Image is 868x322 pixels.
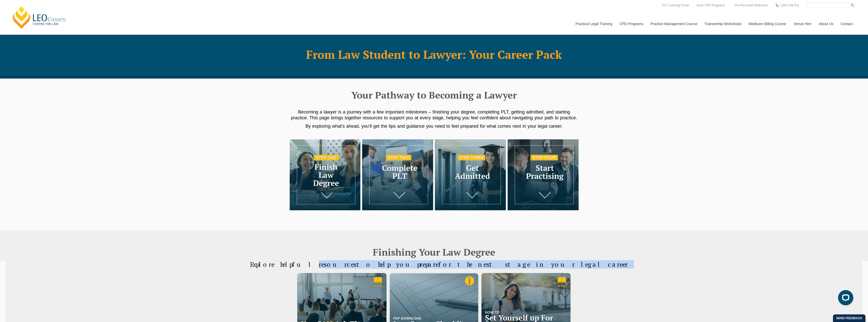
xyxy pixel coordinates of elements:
[292,89,576,101] h2: Your Pathway to Becoming a Lawyer
[291,109,577,120] span: Becoming a lawyer is a journey with a few important milestones – finishing your degree, completin...
[745,13,790,35] a: Medicare Billing Course
[572,13,616,35] a: Practical Legal Training
[695,3,726,8] a: Book CPD Programs
[290,246,579,258] h2: Finishing Your Law Degree
[837,13,857,35] a: Contact
[834,288,855,309] iframe: LiveChat chat widget
[292,48,576,61] h1: From Law Student to Lawyer: Your Career Pack
[661,3,690,8] a: PLT Learning Portal
[250,260,357,269] span: Explore helpful resources
[779,3,800,8] a: 1300 039 031
[790,13,815,35] a: Venue Hire
[11,6,67,29] a: [PERSON_NAME] Centre for Law
[357,260,417,269] span: to help you
[305,124,563,129] span: By exploring what’s ahead, you’ll get the tips and guidance you need to feel prepared for what co...
[701,13,745,35] a: Traineeship Workshops
[417,260,438,269] span: prepare
[733,3,769,8] a: Pre-Recorded Webcasts
[616,13,647,35] a: CPD Programs
[647,13,701,35] a: Practice Management Course
[815,13,837,35] a: About Us
[781,4,799,7] span: 1300 039 031
[438,260,628,269] span: for the next stage in your legal career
